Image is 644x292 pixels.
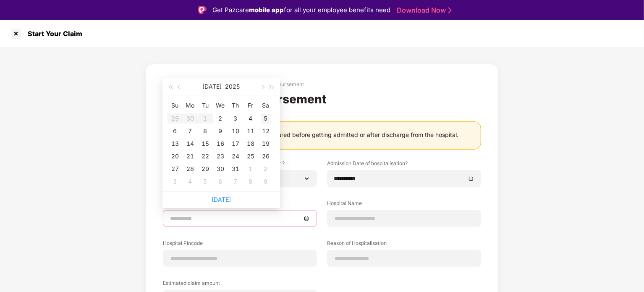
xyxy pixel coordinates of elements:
[243,112,258,125] td: 2025-07-04
[187,131,458,139] div: Medical costs incurred by the insured before getting admitted or after discharge from the hospital.
[200,176,210,187] div: 5
[258,125,273,137] td: 2025-07-12
[258,112,273,125] td: 2025-07-05
[170,164,180,174] div: 27
[213,99,228,112] th: We
[246,126,256,136] div: 11
[198,163,213,175] td: 2025-07-29
[261,139,271,149] div: 19
[215,151,225,161] div: 23
[185,151,195,161] div: 21
[230,139,241,149] div: 17
[185,164,195,174] div: 28
[183,150,198,163] td: 2025-07-21
[170,176,180,187] div: 3
[261,126,271,136] div: 12
[23,29,82,38] div: Start Your Claim
[200,164,210,174] div: 29
[183,125,198,137] td: 2025-07-07
[213,175,228,188] td: 2025-08-06
[230,113,241,124] div: 3
[230,126,241,136] div: 10
[168,163,183,175] td: 2025-07-27
[213,163,228,175] td: 2025-07-30
[168,150,183,163] td: 2025-07-20
[200,139,210,149] div: 15
[261,164,271,174] div: 2
[163,239,317,250] label: Hospital Pincode
[243,99,258,112] th: Fr
[168,99,183,112] th: Su
[163,279,317,290] label: Estimated claim amount
[198,125,213,137] td: 2025-07-08
[212,5,390,15] div: Get Pazcare for all your employee benefits need
[170,139,180,149] div: 13
[185,126,195,136] div: 7
[258,99,273,112] th: Sa
[225,78,240,95] button: 2025
[228,125,243,137] td: 2025-07-10
[228,99,243,112] th: Th
[261,113,271,124] div: 5
[249,6,284,14] strong: mobile app
[228,112,243,125] td: 2025-07-03
[246,113,256,124] div: 4
[183,175,198,188] td: 2025-08-04
[183,163,198,175] td: 2025-07-28
[230,151,241,161] div: 24
[243,175,258,188] td: 2025-08-08
[213,150,228,163] td: 2025-07-23
[215,126,225,136] div: 9
[243,125,258,137] td: 2025-07-11
[185,176,195,187] div: 4
[198,6,207,14] img: Logo
[215,113,225,124] div: 2
[246,139,256,149] div: 18
[198,150,213,163] td: 2025-07-22
[228,175,243,188] td: 2025-08-07
[261,151,271,161] div: 26
[213,137,228,150] td: 2025-07-16
[168,175,183,188] td: 2025-08-03
[230,176,241,187] div: 7
[246,164,256,174] div: 1
[246,176,256,187] div: 8
[448,6,452,15] img: Stroke
[327,239,481,250] label: Reason of Hospitalisation
[230,164,241,174] div: 31
[200,151,210,161] div: 22
[258,163,273,175] td: 2025-08-02
[198,137,213,150] td: 2025-07-15
[198,175,213,188] td: 2025-08-05
[212,196,231,203] a: [DATE]
[168,137,183,150] td: 2025-07-13
[215,139,225,149] div: 16
[200,126,210,136] div: 8
[327,160,481,170] label: Admission Date of hospitalisation?
[170,151,180,161] div: 20
[168,125,183,137] td: 2025-07-06
[258,150,273,163] td: 2025-07-26
[258,137,273,150] td: 2025-07-19
[243,137,258,150] td: 2025-07-18
[183,137,198,150] td: 2025-07-14
[243,150,258,163] td: 2025-07-25
[243,163,258,175] td: 2025-08-01
[258,175,273,188] td: 2025-08-09
[228,150,243,163] td: 2025-07-24
[170,126,180,136] div: 6
[327,200,481,210] label: Hospital Name
[183,99,198,112] th: Mo
[228,137,243,150] td: 2025-07-17
[185,139,195,149] div: 14
[228,163,243,175] td: 2025-07-31
[213,112,228,125] td: 2025-07-02
[213,125,228,137] td: 2025-07-09
[215,176,225,187] div: 6
[215,164,225,174] div: 30
[246,151,256,161] div: 25
[261,176,271,187] div: 9
[203,78,222,95] button: [DATE]
[198,99,213,112] th: Tu
[397,6,449,15] a: Download Now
